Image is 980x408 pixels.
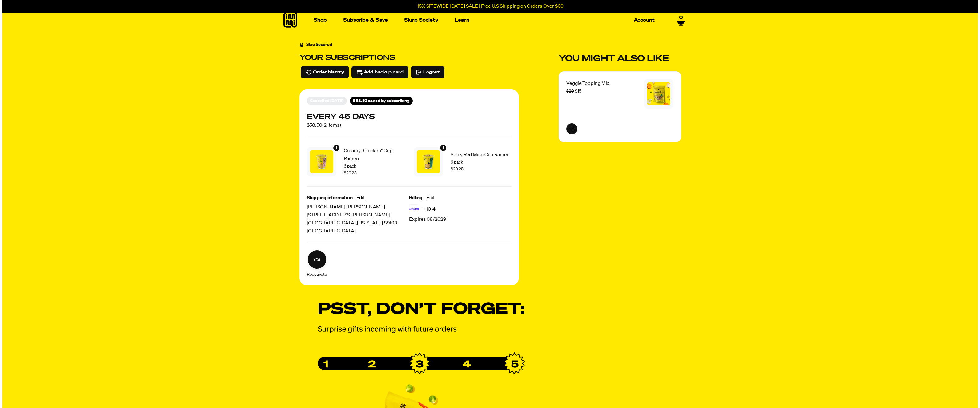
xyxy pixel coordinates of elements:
[309,15,327,25] a: Shop
[304,194,350,202] span: Shipping information
[448,151,509,159] span: Spicy Red Miso Cup Ramen
[629,15,655,25] a: Account
[677,15,681,21] span: 0
[341,147,402,163] span: Creamy "Chicken" Cup Ramen
[311,69,342,76] span: Order history
[645,82,668,105] img: Veggie Topping Mix
[307,97,341,104] span: Cancelled [DATE]
[305,250,324,269] button: Reactivate
[564,81,607,86] span: Veggie Topping Mix
[333,145,335,151] span: 1
[407,204,416,214] img: svg%3E
[304,219,407,227] span: [GEOGRAPHIC_DATA] , [US_STATE] 89103
[341,163,402,170] span: 6 pack
[450,15,469,25] a: Learn
[304,121,372,129] span: $58.50 ( 2 items )
[407,194,420,202] span: Billing
[437,144,444,152] div: 1 units of item: Spicy Red Miso Cup Ramen
[556,53,667,64] h2: You might also want to add a one time order to your subscription.
[419,205,433,213] span: ···· 1014
[349,66,406,78] button: Add backup card
[399,15,438,25] a: Slurp Society
[304,271,325,278] span: Reactivate
[421,69,437,76] span: Logout
[415,4,561,9] p: 15% SITEWIDE [DATE] SALE | Free U.S Shipping on Orders Over $60
[304,112,372,121] h3: Every 45 days
[330,144,338,152] div: 1 units of item: Creamy "Chicken" Cup Ramen
[304,112,509,129] div: Subscription for 2 items with cost $58.50. Renews Every 45 days
[297,43,301,47] svg: Security
[564,89,579,93] span: $15
[361,69,401,76] span: Add backup card
[407,216,444,224] span: Expires 08/2029
[307,150,331,173] img: Creamy "Chicken" Cup Ramen
[298,66,347,78] button: Order history
[304,203,407,211] span: [PERSON_NAME] [PERSON_NAME]
[297,53,516,62] h3: Your subscriptions
[675,15,682,26] a: 0
[414,150,438,173] img: Spicy Red Miso Cup Ramen
[448,166,461,172] span: $29.25
[304,41,330,48] div: Skio Secured
[304,145,402,179] div: Subscription product: Creamy "Chicken" Cup Ramen
[408,66,442,78] button: Logout
[304,211,407,219] span: [STREET_ADDRESS][PERSON_NAME]
[424,194,432,202] button: Edit
[309,9,655,31] nav: Main navigation
[354,194,362,202] button: Edit
[448,159,509,166] span: 6 pack
[564,89,572,93] s: $20
[440,145,442,151] span: 1
[351,97,407,104] span: $58.50 saved by subscribing
[338,15,388,25] a: Subscribe & Save
[341,170,354,176] span: $29.25
[304,227,407,235] span: [GEOGRAPHIC_DATA]
[411,145,509,179] div: Subscription product: Spicy Red Miso Cup Ramen
[297,41,330,53] a: Skio Secured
